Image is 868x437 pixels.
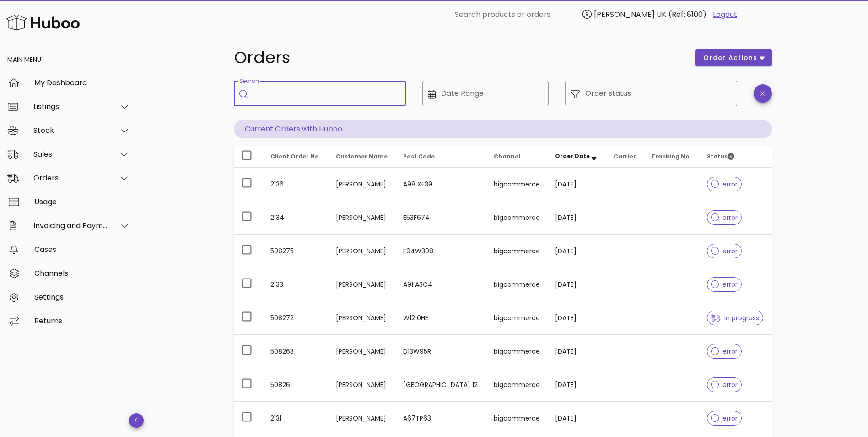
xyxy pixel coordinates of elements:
td: A67TP63 [396,402,486,435]
span: order actions [703,53,758,63]
td: bigcommerce [486,368,548,402]
span: error [711,382,738,388]
td: [DATE] [548,368,606,402]
td: [DATE] [548,268,606,301]
td: bigcommerce [486,301,548,335]
td: [PERSON_NAME] [329,301,396,335]
td: 2136 [263,168,329,201]
span: in progress [711,315,760,321]
h1: Orders [234,49,685,66]
th: Order Date: Sorted descending. Activate to remove sorting. [548,146,606,168]
td: [DATE] [548,301,606,335]
td: [DATE] [548,235,606,268]
td: [PERSON_NAME] [329,335,396,368]
span: [PERSON_NAME] UK [594,9,666,20]
td: W12 0HE [396,301,486,335]
td: [DATE] [548,402,606,435]
td: 508263 [263,335,329,368]
td: [PERSON_NAME] [329,268,396,301]
span: error [711,214,738,221]
span: error [711,348,738,355]
div: Usage [34,197,130,206]
span: error [711,281,738,288]
span: error [711,248,738,254]
td: [GEOGRAPHIC_DATA] 12 [396,368,486,402]
button: order actions [695,49,771,66]
th: Client Order No. [263,146,329,168]
span: error [711,415,738,421]
span: Customer Name [336,153,388,160]
span: Client Order No. [270,153,321,160]
td: [PERSON_NAME] [329,235,396,268]
th: Tracking No. [644,146,700,168]
th: Status [700,146,772,168]
th: Carrier [606,146,644,168]
td: bigcommerce [486,402,548,435]
div: Invoicing and Payments [33,221,108,230]
div: Returns [34,317,130,325]
th: Channel [486,146,548,168]
span: Post Code [403,153,435,160]
td: [PERSON_NAME] [329,402,396,435]
td: 2133 [263,268,329,301]
span: Tracking No. [651,153,691,160]
td: bigcommerce [486,235,548,268]
td: F94W308 [396,235,486,268]
a: Logout [713,9,737,20]
div: Settings [34,293,130,301]
span: Status [707,153,734,160]
td: 508261 [263,368,329,402]
p: Current Orders with Huboo [234,120,772,138]
td: [DATE] [548,201,606,235]
div: Cases [34,245,130,254]
td: 508272 [263,301,329,335]
td: [PERSON_NAME] [329,168,396,201]
span: (Ref: 8100) [669,9,706,20]
div: Listings [33,102,108,111]
td: bigcommerce [486,201,548,235]
th: Post Code [396,146,486,168]
td: [PERSON_NAME] [329,201,396,235]
td: A91 A3C4 [396,268,486,301]
td: A98 XE39 [396,168,486,201]
div: Orders [33,174,108,182]
span: Carrier [614,153,636,160]
div: My Dashboard [34,78,130,87]
div: Stock [33,126,108,135]
td: [PERSON_NAME] [329,368,396,402]
td: 2134 [263,201,329,235]
td: bigcommerce [486,335,548,368]
label: Search [239,78,259,85]
span: error [711,181,738,187]
td: [DATE] [548,168,606,201]
td: bigcommerce [486,168,548,201]
td: 2131 [263,402,329,435]
td: [DATE] [548,335,606,368]
td: 508275 [263,235,329,268]
div: Channels [34,269,130,278]
span: Order Date [555,152,590,160]
span: Channel [494,153,520,160]
th: Customer Name [329,146,396,168]
img: Huboo Logo [6,13,80,33]
td: bigcommerce [486,268,548,301]
td: E53F674 [396,201,486,235]
td: D13W95R [396,335,486,368]
div: Sales [33,150,108,158]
